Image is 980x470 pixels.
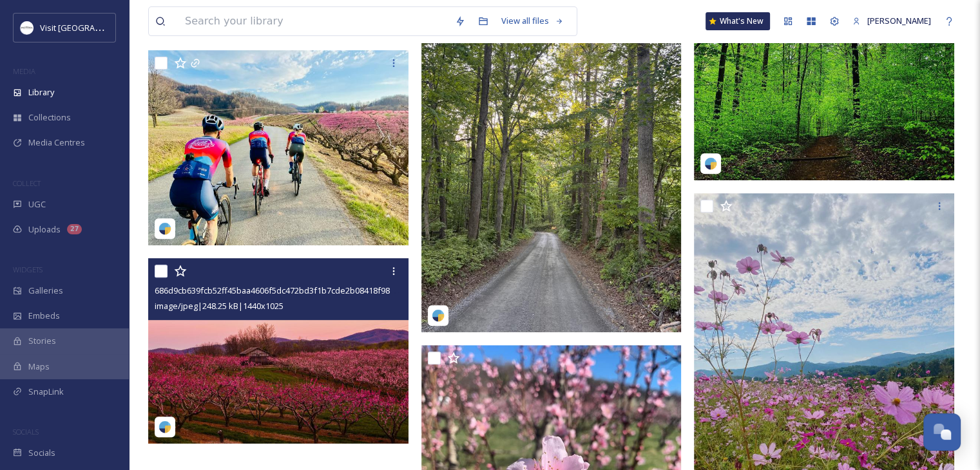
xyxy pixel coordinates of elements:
[178,7,448,35] input: Search your library
[159,420,171,433] img: snapsea-logo.png
[28,198,46,211] span: UGC
[13,265,43,274] span: WIDGETS
[28,386,64,398] span: SnapLink
[706,12,770,30] a: What's New
[67,224,82,234] div: 27
[28,335,56,347] span: Stories
[28,111,71,124] span: Collections
[13,66,35,76] span: MEDIA
[159,222,171,235] img: snapsea-logo.png
[155,284,455,296] span: 686d9cb639fcb52ff45baa4606f5dc472bd3f1b7cde2b08418f98b430894e46d.jpg
[148,50,408,245] img: photosyn_saddle-432777216_17955085598753565_8406813019481085106_n.jpg
[28,86,54,99] span: Library
[28,361,50,373] span: Maps
[148,258,408,443] img: 686d9cb639fcb52ff45baa4606f5dc472bd3f1b7cde2b08418f98b430894e46d.jpg
[704,157,717,170] img: snapsea-logo.png
[13,427,39,437] span: SOCIALS
[846,8,937,33] a: [PERSON_NAME]
[28,136,85,149] span: Media Centres
[28,223,61,236] span: Uploads
[40,21,140,33] span: Visit [GEOGRAPHIC_DATA]
[28,310,60,322] span: Embeds
[867,15,931,26] span: [PERSON_NAME]
[13,178,41,188] span: COLLECT
[155,300,283,312] span: image/jpeg | 248.25 kB | 1440 x 1025
[28,285,63,297] span: Galleries
[495,8,570,33] a: View all files
[21,21,34,34] img: Circle%20Logo.png
[28,447,55,459] span: Socials
[923,413,961,451] button: Open Chat
[432,309,445,322] img: snapsea-logo.png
